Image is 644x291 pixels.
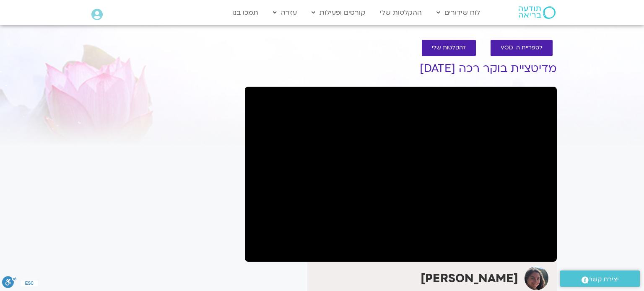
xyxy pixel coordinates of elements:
span: לספריית ה-VOD [501,45,543,51]
a: עזרה [269,5,301,21]
a: תמכו בנו [228,5,262,21]
img: קרן גל [525,266,548,290]
iframe: מרחב תרגול מדיטציה בבוקר עם קרן גל 17.8.25 [245,87,557,262]
a: יצירת קשר [560,270,640,287]
span: יצירת קשר [589,274,619,285]
a: להקלטות שלי [422,40,476,56]
span: להקלטות שלי [432,45,466,51]
a: לספריית ה-VOD [491,40,553,56]
img: תודעה בריאה [519,6,556,19]
a: לוח שידורים [432,5,484,21]
a: ההקלטות שלי [376,5,426,21]
h1: מדיטציית בוקר רכה [DATE] [245,62,557,75]
a: קורסים ופעילות [307,5,369,21]
strong: [PERSON_NAME] [421,270,518,286]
